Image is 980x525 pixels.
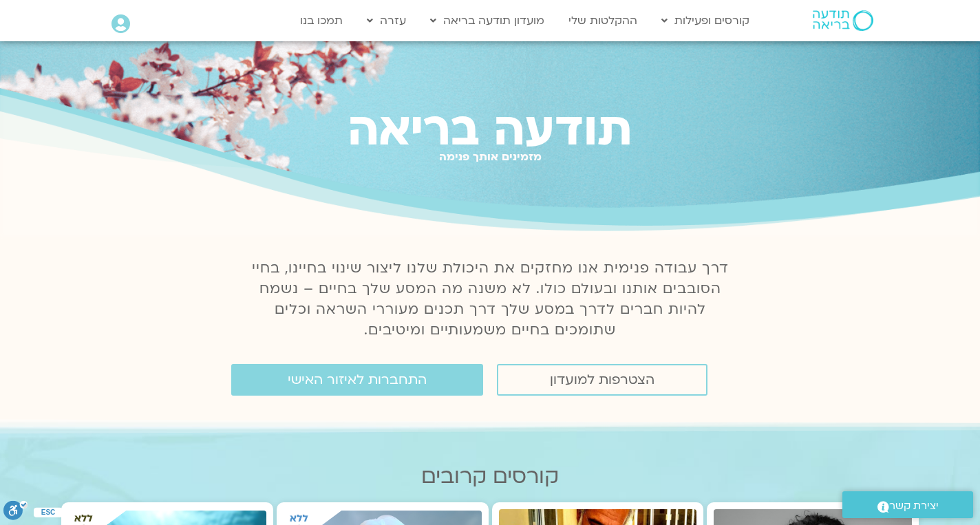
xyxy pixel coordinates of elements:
[813,10,873,31] img: תודעה בריאה
[842,491,973,518] a: יצירת קשר
[550,372,654,387] span: הצטרפות למועדון
[231,364,483,396] a: התחברות לאיזור האישי
[293,8,350,34] a: תמכו בנו
[288,372,427,387] span: התחברות לאיזור האישי
[61,464,919,489] h2: קורסים קרובים
[423,8,551,34] a: מועדון תודעה בריאה
[889,497,939,515] span: יצירת קשר
[654,8,756,34] a: קורסים ופעילות
[562,8,644,34] a: ההקלטות שלי
[244,258,736,341] p: דרך עבודה פנימית אנו מחזקים את היכולת שלנו ליצור שינוי בחיינו, בחיי הסובבים אותנו ובעולם כולו. לא...
[360,8,413,34] a: עזרה
[497,364,707,396] a: הצטרפות למועדון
